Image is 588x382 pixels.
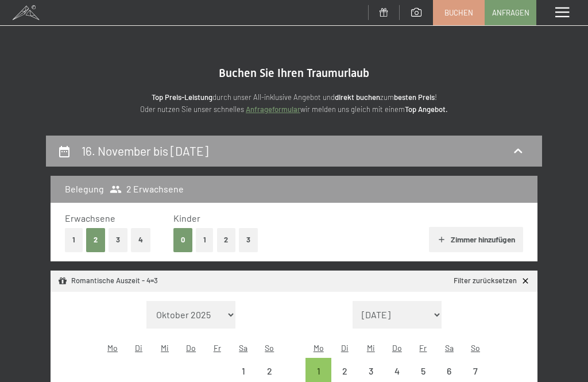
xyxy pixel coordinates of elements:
[196,228,214,252] button: 1
[265,343,274,353] abbr: Sonntag
[214,343,221,353] abbr: Freitag
[219,66,369,80] span: Buchen Sie Ihren Traumurlaub
[110,183,184,195] span: 2 Erwachsene
[445,343,454,353] abbr: Samstag
[65,183,104,195] h3: Belegung
[405,105,448,114] strong: Top Angebot.
[471,343,480,353] abbr: Sonntag
[335,92,380,102] strong: direkt buchen
[246,105,300,114] a: Anfrageformular
[46,91,542,115] p: durch unser All-inklusive Angebot und zum ! Oder nutzen Sie unser schnelles wir melden uns gleich...
[161,343,169,353] abbr: Mittwoch
[394,92,435,102] strong: besten Preis
[173,228,192,252] button: 0
[239,228,258,252] button: 3
[65,228,83,252] button: 1
[367,343,375,353] abbr: Mittwoch
[454,276,530,286] a: Filter zurücksetzen
[82,144,208,158] h2: 16. November bis [DATE]
[485,1,536,25] a: Anfragen
[434,1,484,25] a: Buchen
[65,213,115,223] span: Erwachsene
[186,343,196,353] abbr: Donnerstag
[419,343,427,353] abbr: Freitag
[58,276,68,286] svg: Angebot/Paket
[392,343,402,353] abbr: Donnerstag
[86,228,105,252] button: 2
[152,92,212,102] strong: Top Preis-Leistung
[217,228,236,252] button: 2
[341,343,349,353] abbr: Dienstag
[131,228,150,252] button: 4
[107,343,118,353] abbr: Montag
[314,343,324,353] abbr: Montag
[109,228,127,252] button: 3
[173,213,200,223] span: Kinder
[58,276,158,286] div: Romantische Auszeit - 4=3
[429,227,523,252] button: Zimmer hinzufügen
[239,343,247,353] abbr: Samstag
[444,7,473,18] span: Buchen
[492,7,529,18] span: Anfragen
[135,343,142,353] abbr: Dienstag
